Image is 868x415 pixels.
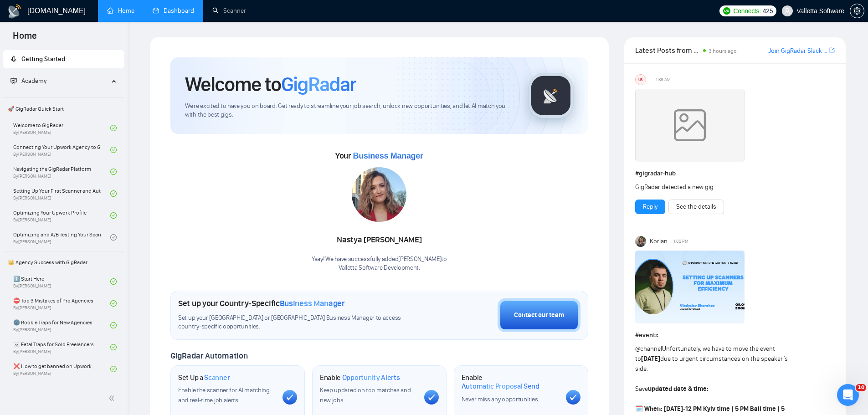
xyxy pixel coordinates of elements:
[635,251,745,323] img: F09DQRWLC0N-Event%20with%20Vlad%20Sharahov.png
[723,7,730,15] img: upwork-logo.png
[204,373,230,382] span: Scanner
[13,315,110,335] a: 🌚 Rookie Traps for New AgenciesBy[PERSON_NAME]
[635,236,646,247] img: Korlan
[281,72,356,97] span: GigRadar
[635,345,662,353] span: @channel
[498,298,580,332] button: Contact our team
[4,100,123,118] span: 🚀 GigRadar Quick Start
[178,314,420,331] span: Set up your [GEOGRAPHIC_DATA] or [GEOGRAPHIC_DATA] Business Manager to access country-specific op...
[13,293,110,313] a: ⛔ Top 3 Mistakes of Pro AgenciesBy[PERSON_NAME]
[829,46,835,54] span: export
[13,162,110,182] a: Navigating the GigRadar PlatformBy[PERSON_NAME]
[635,45,700,56] span: Latest Posts from the GigRadar Community
[462,395,539,403] span: Never miss any opportunities.
[7,4,22,19] img: logo
[837,384,859,406] iframe: Intercom live chat
[829,46,835,55] a: export
[108,394,118,403] span: double-left
[342,373,400,382] span: Opportunity Alerts
[13,359,110,379] a: ❌ How to get banned on UpworkBy[PERSON_NAME]
[110,125,117,131] span: check-circle
[110,300,117,307] span: check-circle
[856,384,866,391] span: 10
[733,6,760,16] span: Connects:
[13,184,110,204] a: Setting Up Your First Scanner and Auto-BidderBy[PERSON_NAME]
[673,237,688,246] span: 1:02 PM
[514,310,564,320] div: Contact our team
[10,77,46,85] span: Academy
[850,4,864,18] button: setting
[4,253,123,272] span: 👑 Agency Success with GigRadar
[635,405,643,413] span: 🗓️
[10,77,17,84] span: fund-projection-screen
[635,330,835,340] h1: # events
[676,202,716,212] a: See the details
[635,200,665,214] button: Reply
[107,7,134,15] a: homeHome
[312,255,447,272] div: Yaay! We have successfully added [PERSON_NAME] to
[850,7,864,15] span: setting
[648,385,709,393] strong: updated date & time:
[636,75,646,85] div: US
[110,212,117,219] span: check-circle
[13,227,110,247] a: Optimizing and A/B Testing Your Scanner for Better ResultsBy[PERSON_NAME]
[280,298,345,308] span: Business Manager
[153,7,194,15] a: dashboardDashboard
[641,355,660,363] strong: [DATE]
[635,89,745,162] img: weqQh+iSagEgQAAAABJRU5ErkJggg==
[643,202,657,212] a: Reply
[110,190,117,197] span: check-circle
[656,76,671,84] span: 1:38 AM
[335,151,423,161] span: Your
[850,7,864,15] a: setting
[13,272,110,292] a: 1️⃣ Start HereBy[PERSON_NAME]
[635,169,835,179] h1: # gigradar-hub
[170,351,247,361] span: GigRadar Automation
[110,344,117,350] span: check-circle
[110,147,117,153] span: check-circle
[668,200,724,214] button: See the details
[178,298,345,308] h1: Set up your Country-Specific
[644,405,663,413] strong: When:
[709,48,737,54] span: 3 hours ago
[768,46,827,56] a: Join GigRadar Slack Community
[110,366,117,372] span: check-circle
[312,232,447,248] div: Nastya [PERSON_NAME]
[13,118,110,138] a: Welcome to GigRadarBy[PERSON_NAME]
[13,205,110,225] a: Optimizing Your Upwork ProfileBy[PERSON_NAME]
[110,322,117,328] span: check-circle
[110,278,117,285] span: check-circle
[3,50,124,68] li: Getting Started
[763,6,773,16] span: 425
[312,264,447,272] p: Valletta Software Development .
[635,182,795,192] div: GigRadar detected a new gig
[10,56,17,62] span: rocket
[110,169,117,175] span: check-circle
[5,29,44,48] span: Home
[13,140,110,160] a: Connecting Your Upwork Agency to GigRadarBy[PERSON_NAME]
[353,151,423,160] span: Business Manager
[650,236,668,246] span: Korlan
[178,386,270,404] span: Enable the scanner for AI matching and real-time job alerts.
[352,167,406,222] img: 1686180585495-117.jpg
[462,382,539,391] span: Automatic Proposal Send
[212,7,246,15] a: searchScanner
[13,337,110,357] a: ☠️ Fatal Traps for Solo FreelancersBy[PERSON_NAME]
[664,405,683,413] strong: [DATE]
[21,77,46,85] span: Academy
[110,234,117,241] span: check-circle
[320,386,411,404] span: Keep updated on top matches and new jobs.
[784,8,791,14] span: user
[462,373,559,391] h1: Enable
[185,72,356,97] h1: Welcome to
[528,73,574,118] img: gigradar-logo.png
[21,55,65,63] span: Getting Started
[185,102,514,119] span: We're excited to have you on board. Get ready to streamline your job search, unlock new opportuni...
[320,373,400,382] h1: Enable
[178,373,230,382] h1: Set Up a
